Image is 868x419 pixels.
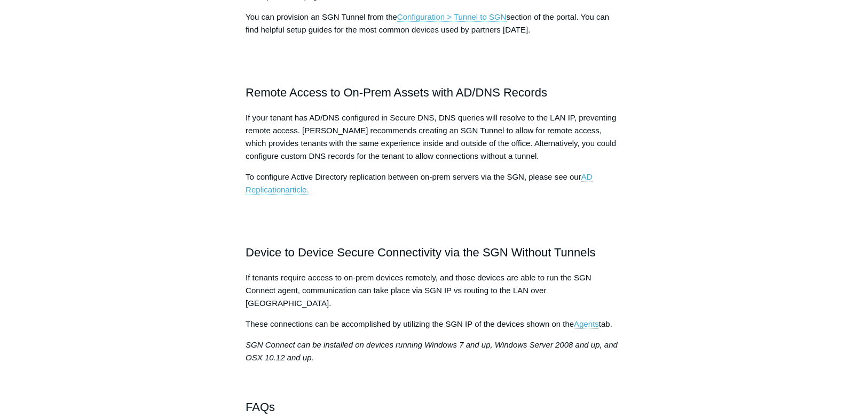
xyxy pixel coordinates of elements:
span: AD Replication [246,172,592,194]
span: article. [285,185,309,194]
a: Configuration > Tunnel to SGN [397,12,507,22]
span: You can provision an SGN Tunnel from the [246,12,397,21]
a: AD Replicationarticle. [246,172,592,195]
span: These connections can be accomplished by utilizing the SGN IP of the devices shown on the [246,319,574,328]
span: Remote Access to On-Prem Assets with AD/DNS Records [246,86,547,99]
span: section of the portal. You can find helpful setup guides for the most common devices used by part... [246,12,609,34]
span: If tenants require access to on-prem devices remotely, and those devices are able to run the SGN ... [246,273,591,308]
a: Agents [574,319,599,329]
span: To configure Active Directory replication between on-prem servers via the SGN, please see our [246,172,581,181]
span: FAQs [246,400,275,414]
span: tab. [599,319,612,328]
span: SGN Connect can be installed on devices running Windows 7 and up, Windows Server 2008 and up, and... [246,340,618,362]
span: If your tenant has AD/DNS configured in Secure DNS, DNS queries will resolve to the LAN IP, preve... [246,113,616,160]
span: Device to Device Secure Connectivity via the SGN Without Tunnels [246,246,595,259]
